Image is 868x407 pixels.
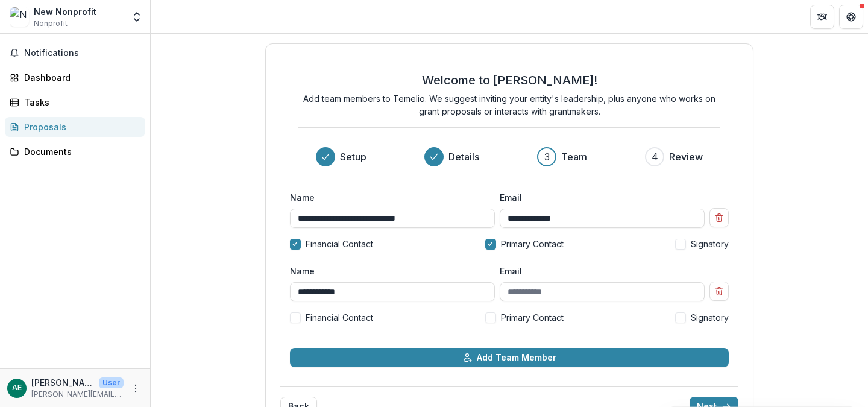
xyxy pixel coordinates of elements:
[5,92,145,112] a: Tasks
[448,150,479,164] h3: Details
[306,311,373,324] span: Financial Contact
[298,92,720,118] p: Add team members to Temelio. We suggest inviting your entity's leadership, plus anyone who works ...
[5,142,145,162] a: Documents
[652,150,658,164] div: 4
[290,191,488,204] label: Name
[709,208,729,227] button: Remove team member
[500,265,697,277] label: Email
[128,5,145,29] button: Open entity switcher
[24,71,136,84] div: Dashboard
[691,311,729,324] span: Signatory
[24,121,136,133] div: Proposals
[5,117,145,137] a: Proposals
[290,265,488,277] label: Name
[422,73,597,87] h2: Welcome to [PERSON_NAME]!
[306,238,373,250] span: Financial Contact
[501,311,564,324] span: Primary Contact
[128,381,143,396] button: More
[810,5,834,29] button: Partners
[5,68,145,87] a: Dashboard
[561,150,587,164] h3: Team
[34,5,96,18] div: New Nonprofit
[316,147,703,166] div: Progress
[99,377,124,388] p: User
[709,282,729,301] button: Remove team member
[10,7,29,27] img: New Nonprofit
[31,376,94,389] p: [PERSON_NAME]
[500,191,697,204] label: Email
[12,384,22,392] div: Annie Eisenbeis
[544,150,550,164] div: 3
[839,5,863,29] button: Get Help
[24,145,136,158] div: Documents
[290,348,729,367] button: Add Team Member
[5,43,145,63] button: Notifications
[24,96,136,109] div: Tasks
[501,238,564,250] span: Primary Contact
[669,150,703,164] h3: Review
[340,150,366,164] h3: Setup
[691,238,729,250] span: Signatory
[24,48,140,58] span: Notifications
[34,18,68,29] span: Nonprofit
[31,389,124,400] p: [PERSON_NAME][EMAIL_ADDRESS][DOMAIN_NAME]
